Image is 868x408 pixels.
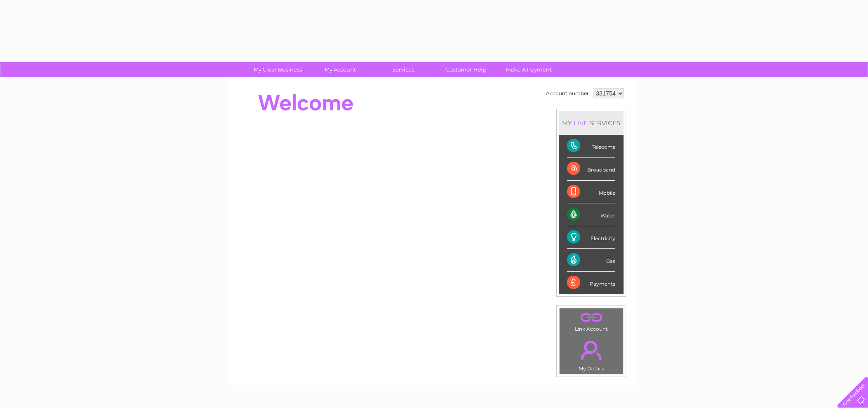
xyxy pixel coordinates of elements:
a: Make A Payment [495,62,563,77]
a: . [562,310,621,325]
div: Water [567,203,615,226]
div: LIVE [572,119,589,127]
a: . [562,336,621,365]
div: Payments [567,272,615,294]
a: My Clear Business [244,62,312,77]
div: Mobile [567,181,615,203]
a: Customer Help [432,62,500,77]
td: Link Account [559,308,623,334]
div: MY SERVICES [559,111,624,135]
td: Account number [544,86,591,100]
div: Telecoms [567,135,615,157]
div: Gas [567,249,615,272]
div: Electricity [567,226,615,249]
a: My Account [306,62,375,77]
a: Services [369,62,437,77]
div: Broadband [567,157,615,180]
td: My Details [559,334,623,374]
